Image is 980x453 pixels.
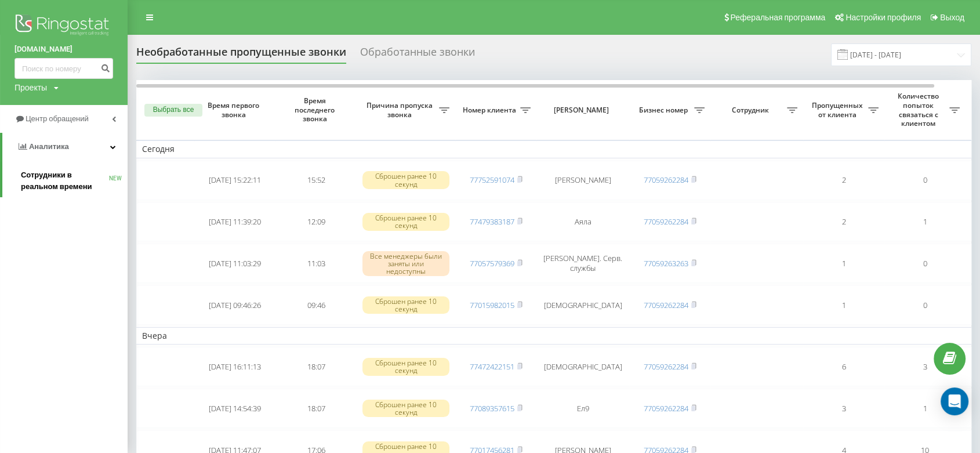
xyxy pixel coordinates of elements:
[470,403,514,414] a: 77089357615
[21,165,128,197] a: Сотрудники в реальном времениNEW
[275,285,357,325] td: 09:46
[884,202,966,242] td: 1
[14,44,113,55] a: [DOMAIN_NAME]
[644,258,688,269] a: 77059263263
[536,285,629,325] td: [DEMOGRAPHIC_DATA]
[470,175,514,185] a: 77752591074
[362,251,449,277] div: Все менеджеры были заняты или недоступны
[470,361,514,372] a: 77472422151
[362,296,449,314] div: Сброшен ранее 10 секунд
[803,244,884,283] td: 1
[362,400,449,417] div: Сброшен ранее 10 секунд
[644,361,688,372] a: 77059262284
[275,244,357,283] td: 11:03
[14,82,47,93] div: Проекты
[275,347,357,386] td: 18:07
[2,133,128,161] a: Аналитика
[803,285,884,325] td: 1
[635,106,694,115] span: Бизнес номер
[194,347,275,386] td: [DATE] 16:11:13
[362,213,449,230] div: Сброшен ранее 10 секунд
[730,13,825,22] span: Реферальная программа
[285,96,347,124] span: Время последнего звонка
[14,58,113,79] input: Поиск по номеру
[803,161,884,200] td: 2
[136,46,346,64] div: Необработанные пропущенные звонки
[536,244,629,283] td: [PERSON_NAME]. Серв. службы
[275,202,357,242] td: 12:09
[362,358,449,375] div: Сброшен ранее 10 секунд
[803,389,884,428] td: 3
[204,101,266,119] span: Время первого звонка
[360,46,475,64] div: Обработанные звонки
[941,387,968,415] div: Open Intercom Messenger
[536,202,629,242] td: Аяла
[194,161,275,200] td: [DATE] 15:22:11
[845,13,921,22] span: Настройки профиля
[362,101,439,119] span: Причина пропуска звонка
[29,142,69,151] span: Аналитика
[716,106,787,115] span: Сотрудник
[194,389,275,428] td: [DATE] 14:54:39
[194,285,275,325] td: [DATE] 09:46:26
[809,101,868,119] span: Пропущенных от клиента
[470,300,514,310] a: 77015982015
[536,389,629,428] td: Ел9
[884,285,966,325] td: 0
[644,175,688,185] a: 77059262284
[644,300,688,310] a: 77059262284
[275,161,357,200] td: 15:52
[644,403,688,414] a: 77059262284
[940,13,964,22] span: Выход
[536,161,629,200] td: [PERSON_NAME]
[546,106,619,115] span: [PERSON_NAME]
[884,347,966,386] td: 3
[890,92,949,128] span: Количество попыток связаться с клиентом
[884,244,966,283] td: 0
[194,202,275,242] td: [DATE] 11:39:20
[26,114,89,123] span: Центр обращений
[803,202,884,242] td: 2
[14,12,113,41] img: Ringostat logo
[461,106,520,115] span: Номер клиента
[470,216,514,227] a: 77479383187
[884,161,966,200] td: 0
[884,389,966,428] td: 1
[470,258,514,269] a: 77057579369
[194,244,275,283] td: [DATE] 11:03:29
[644,216,688,227] a: 77059262284
[144,104,202,117] button: Выбрать все
[275,389,357,428] td: 18:07
[536,347,629,386] td: [DEMOGRAPHIC_DATA]
[362,171,449,189] div: Сброшен ранее 10 секунд
[803,347,884,386] td: 6
[21,169,109,193] span: Сотрудники в реальном времени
